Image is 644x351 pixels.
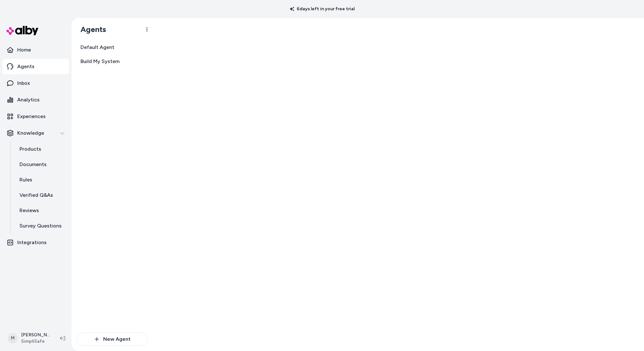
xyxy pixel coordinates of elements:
[8,333,18,343] span: M
[19,222,62,230] p: Survey Questions
[4,328,55,348] button: M[PERSON_NAME]SimpliSafe
[17,96,40,104] p: Analytics
[3,76,69,91] a: Inbox
[13,203,69,218] a: Reviews
[17,46,31,54] p: Home
[77,41,148,54] a: Default Agent
[17,239,47,246] p: Integrations
[19,191,53,199] p: Verified Q&As
[17,113,46,120] p: Experiences
[80,58,119,65] span: Build My System
[13,141,69,157] a: Products
[3,92,69,108] a: Analytics
[21,338,50,345] span: SimpliSafe
[13,157,69,172] a: Documents
[80,44,114,51] span: Default Agent
[17,63,34,70] p: Agents
[77,55,148,68] a: Build My System
[19,145,41,153] p: Products
[77,332,148,346] button: New Agent
[3,59,69,74] a: Agents
[13,187,69,203] a: Verified Q&As
[19,161,47,168] p: Documents
[13,172,69,187] a: Rules
[3,125,69,141] button: Knowledge
[17,129,44,137] p: Knowledge
[3,109,69,124] a: Experiences
[13,218,69,234] a: Survey Questions
[3,42,69,58] a: Home
[286,6,358,12] p: 6 days left in your free trial
[75,25,106,34] h1: Agents
[17,79,30,87] p: Inbox
[19,176,32,184] p: Rules
[6,26,38,35] img: alby Logo
[21,332,50,338] p: [PERSON_NAME]
[19,207,39,214] p: Reviews
[3,235,69,250] a: Integrations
